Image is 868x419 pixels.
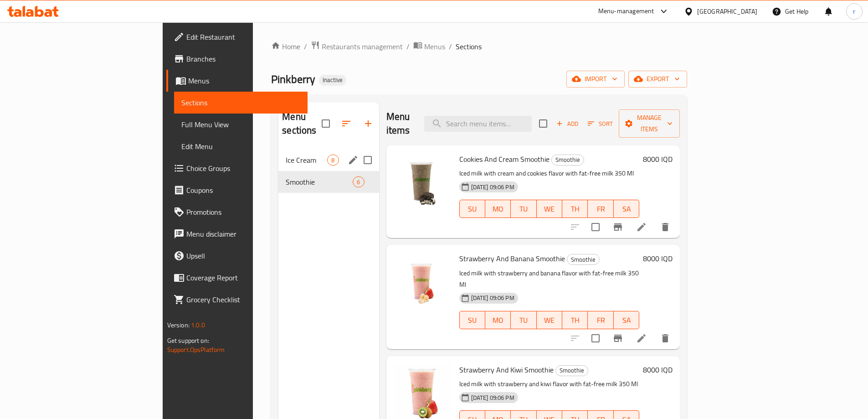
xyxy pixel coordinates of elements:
span: FR [591,314,610,327]
span: Smoothie [556,365,588,376]
span: Manage items [626,112,673,135]
a: Restaurants management [311,41,403,52]
span: SU [463,202,482,216]
button: Manage items [619,109,680,138]
button: FR [588,200,613,218]
button: export [628,71,687,88]
a: Edit Restaurant [166,26,308,48]
div: Smoothie [286,176,353,187]
span: WE [540,202,559,216]
div: Smoothie [567,254,600,265]
div: items [327,155,339,166]
nav: breadcrumb [271,41,687,52]
button: MO [485,311,511,329]
button: edit [346,153,360,167]
span: SA [617,314,636,327]
span: Strawberry And Kiwi Smoothie [459,363,554,377]
span: Coupons [186,185,300,196]
span: SA [617,202,636,216]
div: Smoothie [555,365,588,376]
span: Coverage Report [186,272,300,283]
span: Sort [588,119,613,129]
span: 6 [353,178,364,186]
h6: 8000 IQD [643,252,673,265]
span: Edit Restaurant [186,31,300,42]
span: Version: [167,319,190,331]
span: Promotions [186,207,300,217]
button: Add [553,117,582,131]
button: Sort [586,117,615,131]
a: Full Menu View [174,114,308,135]
span: TU [514,202,533,216]
span: Full Menu View [181,119,300,130]
a: Support.OpsPlatform [167,344,225,356]
span: Edit Menu [181,141,300,152]
span: Sections [181,97,300,108]
div: Ice Cream [286,155,327,166]
h6: 8000 IQD [643,153,673,166]
span: [DATE] 09:06 PM [467,393,518,402]
button: delete [654,216,676,238]
a: Upsell [166,245,308,267]
span: Cookies And Cream Smoothie [459,152,550,166]
span: Menu disclaimer [186,228,300,239]
a: Choice Groups [166,157,308,179]
span: import [574,73,617,85]
span: Branches [186,53,300,64]
button: FR [588,311,613,329]
a: Menus [166,70,308,92]
a: Coupons [166,179,308,201]
button: SA [614,200,639,218]
button: Add section [357,113,379,134]
a: Menus [413,41,445,52]
a: Coverage Report [166,267,308,289]
div: Smoothie6 [278,171,379,193]
span: TU [514,314,533,327]
p: Iced milk with strawberry and kiwi flavor with fat-free milk 350 Ml [459,378,640,390]
span: export [636,73,680,85]
span: Menus [424,41,445,52]
button: TU [511,311,536,329]
button: SA [614,311,639,329]
span: TH [566,314,584,327]
span: Add [555,119,580,129]
h6: 8000 IQD [643,363,673,376]
h2: Menu items [386,110,414,137]
p: Iced milk with cream and cookies flavor with fat-free milk 350 Ml [459,168,640,179]
nav: Menu sections [278,145,379,197]
span: MO [489,314,507,327]
button: Branch-specific-item [607,216,629,238]
span: r [853,6,855,16]
a: Sections [174,92,308,114]
div: Smoothie [551,155,584,166]
div: [GEOGRAPHIC_DATA] [697,6,757,16]
span: Sections [456,41,482,52]
span: TH [566,202,584,216]
span: Inactive [319,76,346,84]
span: WE [540,314,559,327]
span: Select to update [586,217,605,237]
span: Upsell [186,250,300,261]
span: [DATE] 09:06 PM [467,183,518,191]
button: TH [562,311,588,329]
a: Grocery Checklist [166,289,308,310]
span: Add item [553,117,582,131]
a: Branches [166,48,308,70]
button: SU [459,311,485,329]
a: Menu disclaimer [166,223,308,245]
span: Smoothie [567,254,599,265]
span: [DATE] 09:06 PM [467,294,518,302]
span: Select all sections [316,114,335,133]
span: FR [591,202,610,216]
span: Select section [534,114,553,133]
span: Strawberry And Banana Smoothie [459,252,565,265]
button: TU [511,200,536,218]
a: Edit menu item [636,333,647,344]
img: Cookies And Cream Smoothie [394,153,452,211]
span: Restaurants management [322,41,403,52]
button: import [566,71,625,88]
button: SU [459,200,485,218]
span: Get support on: [167,335,209,347]
button: WE [537,311,562,329]
li: / [406,41,410,52]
